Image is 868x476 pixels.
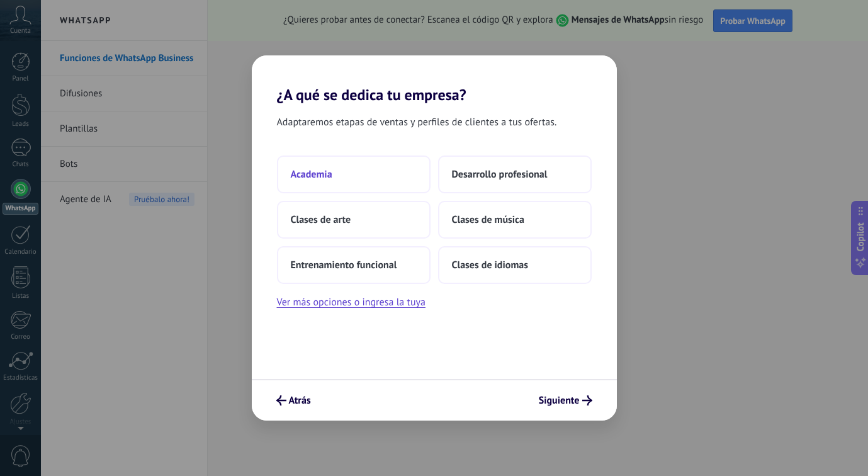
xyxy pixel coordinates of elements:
[291,259,397,271] span: Entrenamiento funcional
[438,201,592,239] button: Clases de música
[277,156,431,193] button: Academia
[539,396,580,405] span: Siguiente
[452,259,528,271] span: Clases de idiomas
[291,213,351,226] span: Clases de arte
[277,114,557,130] span: Adaptaremos etapas de ventas y perfiles de clientes a tus ofertas.
[277,246,431,284] button: Entrenamiento funcional
[277,294,426,310] button: Ver más opciones o ingresa la tuya
[533,390,598,411] button: Siguiente
[277,201,431,239] button: Clases de arte
[291,168,332,181] span: Academia
[438,156,592,193] button: Desarrollo profesional
[289,396,311,405] span: Atrás
[252,55,617,104] h2: ¿A qué se dedica tu empresa?
[452,168,548,181] span: Desarrollo profesional
[452,213,524,226] span: Clases de música
[438,246,592,284] button: Clases de idiomas
[271,390,317,411] button: Atrás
